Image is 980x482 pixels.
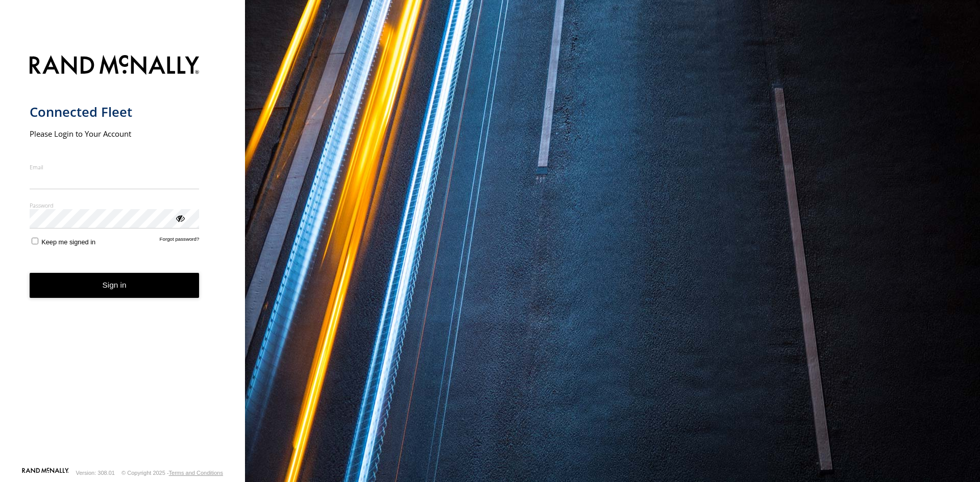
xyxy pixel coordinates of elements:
div: ViewPassword [175,213,185,223]
img: Rand McNally [30,53,200,79]
div: © Copyright 2025 - [121,470,223,476]
div: Version: 308.01 [76,470,115,476]
a: Visit our Website [22,468,69,478]
label: Email [30,163,200,171]
a: Forgot password? [160,236,200,246]
h2: Please Login to Your Account [30,129,200,139]
span: Keep me signed in [41,238,95,246]
button: Sign in [30,273,200,298]
a: Terms and Conditions [169,470,223,476]
form: main [30,49,216,467]
input: Keep me signed in [32,238,38,244]
h1: Connected Fleet [30,104,200,120]
label: Password [30,201,200,209]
